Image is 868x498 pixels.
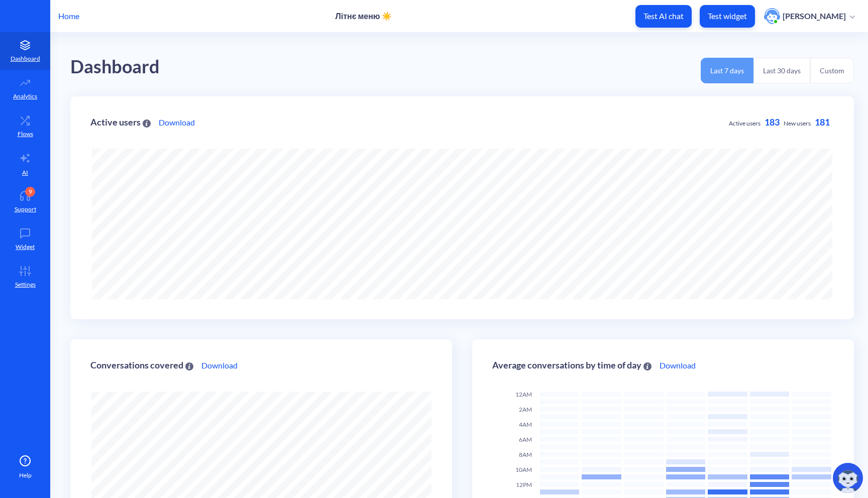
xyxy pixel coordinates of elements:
p: Літнє меню ☀️ [335,11,391,21]
p: Test AI chat [643,11,684,21]
p: Analytics [13,92,37,101]
img: copilot-icon.svg [833,463,863,493]
span: 10AM [515,466,532,473]
span: 12PM [516,481,532,488]
span: 6AM [519,436,532,443]
div: Dashboard [70,53,160,81]
span: New users [784,119,811,127]
div: Average conversations by time of day [492,360,652,370]
span: 4AM [519,421,532,428]
p: Widget [16,242,35,252]
p: Home [58,10,79,22]
div: Conversations covered [90,360,193,370]
img: user photo [764,8,780,24]
span: Active users [729,119,761,127]
p: [PERSON_NAME] [783,11,846,22]
span: 183 [765,116,780,128]
button: user photo[PERSON_NAME] [759,7,860,25]
div: Active users [90,117,151,127]
a: Download [660,359,696,371]
p: Support [15,205,36,214]
div: 9 [25,187,35,197]
button: Test widget [700,5,755,28]
span: 12AM [515,391,532,398]
button: Custom [810,58,854,83]
span: Help [19,471,32,480]
p: Dashboard [11,54,40,63]
button: Test AI chat [635,5,692,28]
button: Last 30 days [753,58,810,83]
p: Flows [18,130,33,139]
p: AI [22,168,28,177]
a: Download [201,359,238,371]
p: Settings [15,280,36,289]
button: Last 7 days [701,58,753,83]
span: 2AM [519,406,532,413]
span: 181 [815,116,830,128]
span: 8AM [519,451,532,458]
a: Download [159,116,195,129]
p: Test widget [708,11,747,21]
